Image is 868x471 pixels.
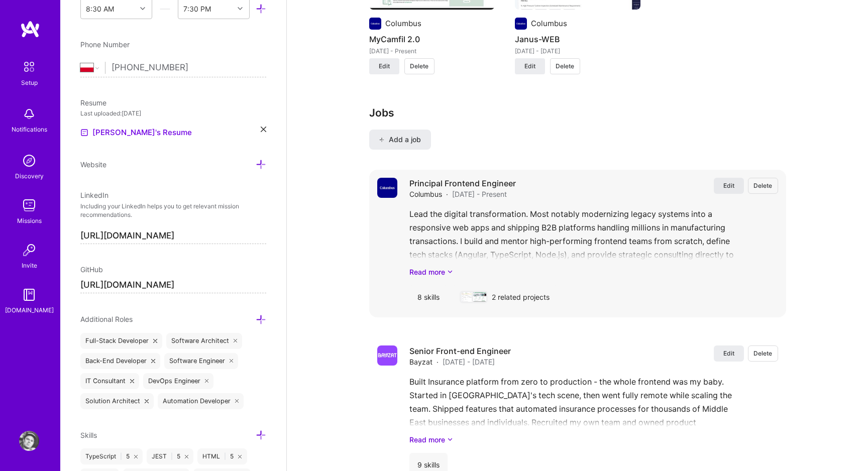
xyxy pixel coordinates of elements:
[86,4,114,14] div: 8:30 AM
[379,137,385,143] i: icon PlusBlack
[12,124,47,135] div: Notifications
[447,434,453,445] i: icon ArrowDownSecondaryDark
[183,4,211,14] div: 7:30 PM
[80,160,106,169] span: Website
[17,215,42,226] div: Missions
[130,379,134,383] i: icon Close
[235,399,239,403] i: icon Close
[197,448,247,464] div: HTML 5
[556,62,574,71] span: Delete
[238,455,242,458] i: icon Close
[409,345,511,357] h4: Senior Front-end Engineer
[515,46,640,56] div: [DATE] - [DATE]
[80,393,154,409] div: Solution Architect
[409,357,432,367] span: Bayzat
[80,315,133,323] span: Additional Roles
[379,62,390,71] span: Edit
[369,18,381,30] img: Company logo
[19,151,39,171] img: discovery
[409,285,448,309] div: 8 skills
[145,399,149,403] i: icon Close
[224,452,226,460] span: |
[5,305,54,315] div: [DOMAIN_NAME]
[80,127,192,139] a: [PERSON_NAME]'s Resume
[80,333,162,349] div: Full-Stack Developer
[437,357,439,367] span: ·
[753,181,772,190] span: Delete
[120,452,122,460] span: |
[753,349,772,358] span: Delete
[205,379,209,383] i: icon Close
[369,130,431,150] button: Add a job
[369,58,399,74] button: Edit
[748,345,778,362] button: Delete
[714,345,744,362] button: Edit
[166,333,243,349] div: Software Architect
[385,18,421,29] div: Columbus
[452,189,507,199] span: [DATE] - Present
[261,127,266,132] i: icon Close
[160,4,170,14] i: icon HorizontalInLineDivider
[147,448,193,464] div: JEST 5
[153,339,157,343] i: icon Close
[20,20,40,38] img: logo
[550,58,580,74] button: Delete
[164,353,239,369] div: Software Engineer
[80,108,266,119] div: Last uploaded: [DATE]
[410,62,428,71] span: Delete
[723,349,734,358] span: Edit
[140,6,145,11] i: icon Chevron
[80,448,143,464] div: TypeScript 5
[531,18,567,29] div: Columbus
[714,178,744,194] button: Edit
[409,434,778,445] a: Read more
[379,135,421,145] span: Add a job
[234,339,238,343] i: icon Close
[369,46,495,56] div: [DATE] - Present
[369,33,495,46] h4: MyCamfil 2.0
[748,178,778,194] button: Delete
[447,267,453,277] i: icon ArrowDownSecondaryDark
[409,267,778,277] a: Read more
[19,195,39,215] img: teamwork
[369,106,786,119] h3: Jobs
[21,77,38,88] div: Setup
[80,129,88,137] img: Resume
[723,181,734,190] span: Edit
[185,455,188,458] i: icon Close
[238,6,243,11] i: icon Chevron
[22,260,37,271] div: Invite
[80,353,160,369] div: Back-End Developer
[80,265,103,274] span: GitHub
[15,171,44,181] div: Discovery
[80,98,106,107] span: Resume
[409,189,442,199] span: Columbus
[80,373,139,389] div: IT Consultant
[377,345,397,366] img: Company logo
[404,58,435,74] button: Delete
[80,431,97,439] span: Skills
[515,33,640,46] h4: Janus-WEB
[143,373,214,389] div: DevOps Engineer
[19,431,39,451] img: User Avatar
[19,240,39,260] img: Invite
[134,455,138,458] i: icon Close
[461,292,474,302] img: Columbus
[446,189,448,199] span: ·
[515,18,527,30] img: Company logo
[19,56,40,77] img: setup
[515,58,545,74] button: Edit
[80,191,108,199] span: LinkedIn
[19,285,39,305] img: guide book
[443,357,495,367] span: [DATE] - [DATE]
[409,178,516,189] h4: Principal Frontend Engineer
[230,359,234,363] i: icon Close
[151,359,155,363] i: icon Close
[171,452,173,460] span: |
[377,178,397,198] img: Company logo
[158,393,244,409] div: Automation Developer
[80,40,130,49] span: Phone Number
[80,202,266,219] p: Including your LinkedIn helps you to get relevant mission recommendations.
[473,292,486,302] img: Columbus
[17,431,42,451] a: User Avatar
